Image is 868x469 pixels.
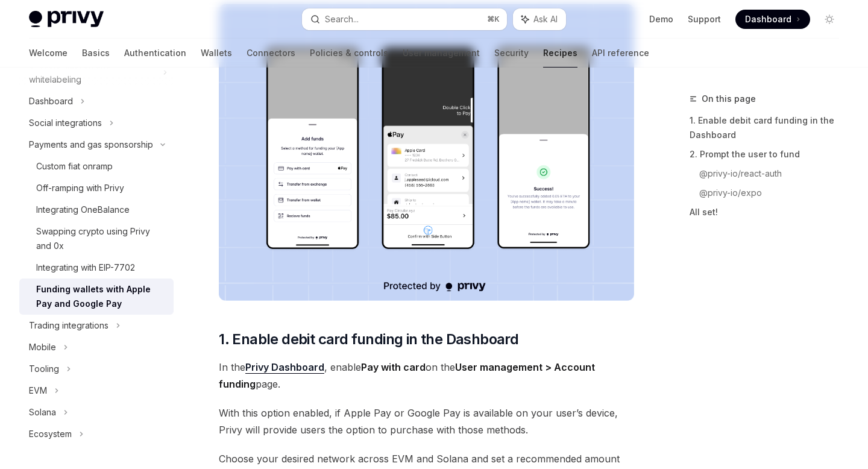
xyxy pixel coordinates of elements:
[36,282,166,311] div: Funding wallets with Apple Pay and Google Pay
[310,39,388,68] a: Policies & controls
[699,164,849,183] a: @privy-io/react-auth
[29,362,59,376] div: Tooling
[19,257,174,279] a: Integrating with EIP-7702
[36,159,113,174] div: Custom fiat onramp
[247,39,295,68] a: Connectors
[124,39,186,68] a: Authentication
[29,383,47,398] div: EVM
[543,39,577,68] a: Recipes
[690,203,849,222] a: All set!
[19,221,174,257] a: Swapping crypto using Privy and 0x
[325,12,359,27] div: Search...
[19,279,174,315] a: Funding wallets with Apple Pay and Google Pay
[29,427,72,441] div: Ecosystem
[29,405,56,420] div: Solana
[690,145,849,164] a: 2. Prompt the user to fund
[219,404,634,438] span: With this option enabled, if Apple Pay or Google Pay is available on your user’s device, Privy wi...
[649,13,673,25] a: Demo
[29,94,73,109] div: Dashboard
[690,111,849,145] a: 1. Enable debit card funding in the Dashboard
[29,318,108,333] div: Trading integrations
[820,10,839,29] button: Toggle dark mode
[688,13,721,25] a: Support
[29,340,56,354] div: Mobile
[592,39,649,68] a: API reference
[403,39,480,68] a: User management
[201,39,232,68] a: Wallets
[245,361,324,374] a: Privy Dashboard
[702,92,756,106] span: On this page
[219,330,518,349] span: 1. Enable debit card funding in the Dashboard
[219,359,634,392] span: In the , enable on the page.
[745,13,791,25] span: Dashboard
[82,39,110,68] a: Basics
[29,39,68,68] a: Welcome
[735,10,810,29] a: Dashboard
[487,14,500,24] span: ⌘ K
[19,199,174,221] a: Integrating OneBalance
[699,183,849,203] a: @privy-io/expo
[361,361,426,373] strong: Pay with card
[29,137,153,152] div: Payments and gas sponsorship
[29,11,104,28] img: light logo
[36,224,166,253] div: Swapping crypto using Privy and 0x
[29,116,102,130] div: Social integrations
[36,203,130,217] div: Integrating OneBalance
[36,260,135,275] div: Integrating with EIP-7702
[533,13,558,25] span: Ask AI
[219,4,634,301] img: card-based-funding
[513,8,566,30] button: Ask AI
[36,181,124,195] div: Off-ramping with Privy
[19,177,174,199] a: Off-ramping with Privy
[19,156,174,177] a: Custom fiat onramp
[302,8,506,30] button: Search...⌘K
[494,39,529,68] a: Security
